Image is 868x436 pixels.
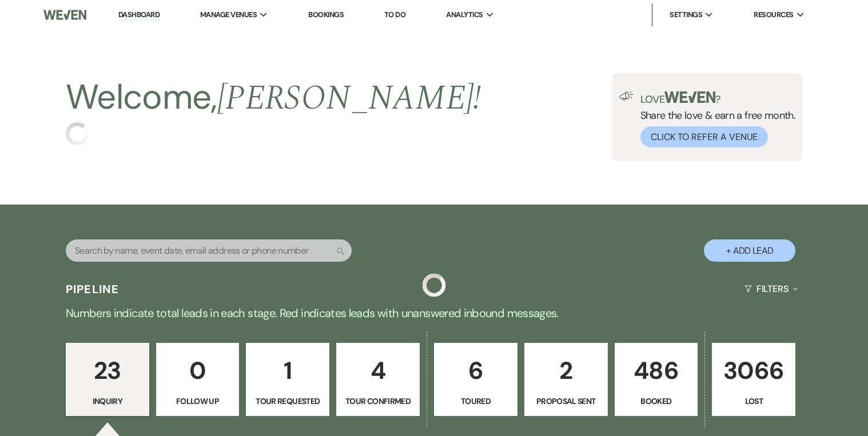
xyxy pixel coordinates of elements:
[423,274,445,297] img: loading spinner
[308,10,344,19] a: Bookings
[640,126,768,147] button: Click to Refer a Venue
[344,395,412,407] p: Tour Confirmed
[704,239,795,262] button: + Add Lead
[615,343,698,416] a: 486Booked
[740,274,802,304] button: Filters
[253,351,322,390] p: 1
[43,3,86,27] img: Weven Logo
[384,10,405,19] a: To Do
[712,343,795,416] a: 3066Lost
[719,395,788,407] p: Lost
[446,9,483,21] span: Analytics
[754,9,793,21] span: Resources
[66,73,481,122] h2: Welcome,
[634,91,796,147] div: Share the love & earn a free month.
[253,395,322,407] p: Tour Requested
[524,343,608,416] a: 2Proposal Sent
[664,91,715,103] img: weven-logo-green.svg
[622,395,691,407] p: Booked
[217,72,481,125] span: [PERSON_NAME] !
[22,304,846,322] p: Numbers indicate total leads in each stage. Red indicates leads with unanswered inbound messages.
[622,351,691,390] p: 486
[66,122,89,145] img: loading spinner
[719,351,788,390] p: 3066
[532,351,600,390] p: 2
[66,343,149,416] a: 23Inquiry
[640,91,796,105] p: Love ?
[336,343,420,416] a: 4Tour Confirmed
[118,10,160,21] a: Dashboard
[73,395,142,407] p: Inquiry
[164,395,232,407] p: Follow Up
[246,343,329,416] a: 1Tour Requested
[619,91,634,101] img: loud-speaker-illustration.svg
[441,351,510,390] p: 6
[670,9,702,21] span: Settings
[66,239,352,262] input: Search by name, event date, email address or phone number
[66,281,120,297] h3: Pipeline
[441,395,510,407] p: Toured
[434,343,517,416] a: 6Toured
[344,351,412,390] p: 4
[164,351,232,390] p: 0
[73,351,142,390] p: 23
[532,395,600,407] p: Proposal Sent
[200,9,257,21] span: Manage Venues
[156,343,240,416] a: 0Follow Up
